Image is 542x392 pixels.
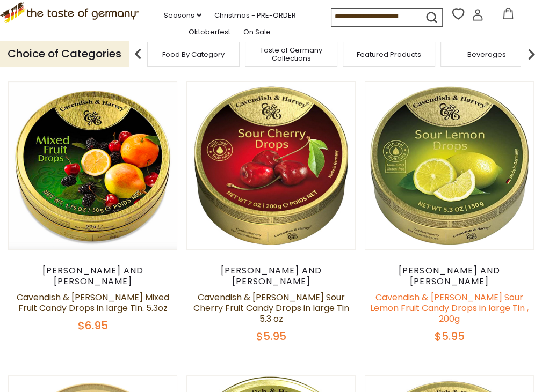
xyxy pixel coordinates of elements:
a: Cavendish & [PERSON_NAME] Mixed Fruit Candy Drops in large Tin. 5.3oz [17,291,169,314]
img: previous arrow [127,43,149,65]
a: Cavendish & [PERSON_NAME] Sour Lemon Fruit Candy Drops in large Tin , 200g [370,291,529,325]
img: Cavendish [187,82,355,249]
a: Christmas - PRE-ORDER [214,10,296,21]
img: Cavendish [9,82,177,249]
a: Cavendish & [PERSON_NAME] Sour Cherry Fruit Candy Drops in large Tin 5.3 oz [193,291,349,325]
a: Featured Products [357,50,421,58]
a: Oktoberfest [189,26,230,38]
a: Taste of Germany Collections [248,46,334,62]
a: Beverages [467,50,506,58]
img: next arrow [521,43,542,65]
a: Seasons [164,10,201,21]
div: [PERSON_NAME] and [PERSON_NAME] [365,265,534,287]
div: [PERSON_NAME] and [PERSON_NAME] [8,265,177,287]
div: [PERSON_NAME] and [PERSON_NAME] [186,265,356,287]
span: $6.95 [78,318,108,333]
span: $5.95 [434,329,464,344]
a: On Sale [243,26,271,38]
a: Food By Category [162,50,225,58]
span: $5.95 [256,329,286,344]
img: Cavendish [365,82,533,249]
